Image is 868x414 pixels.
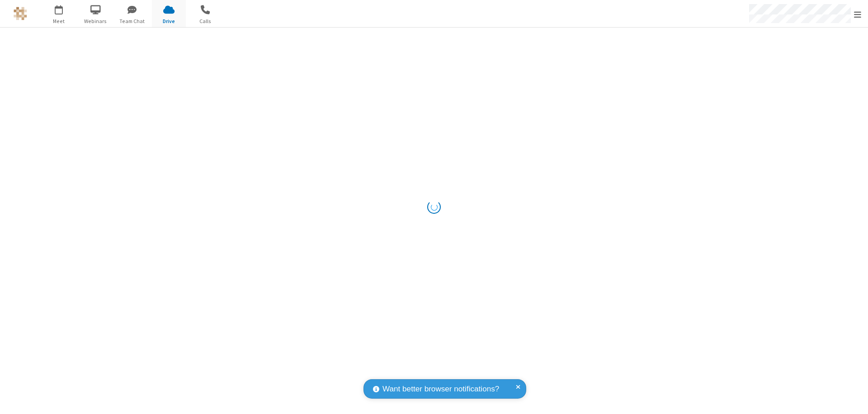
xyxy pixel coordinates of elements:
[382,383,499,395] span: Want better browser notifications?
[115,17,149,25] span: Team Chat
[152,17,186,25] span: Drive
[79,17,113,25] span: Webinars
[42,17,76,25] span: Meet
[189,17,222,25] span: Calls
[14,7,27,20] img: QA Selenium DO NOT DELETE OR CHANGE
